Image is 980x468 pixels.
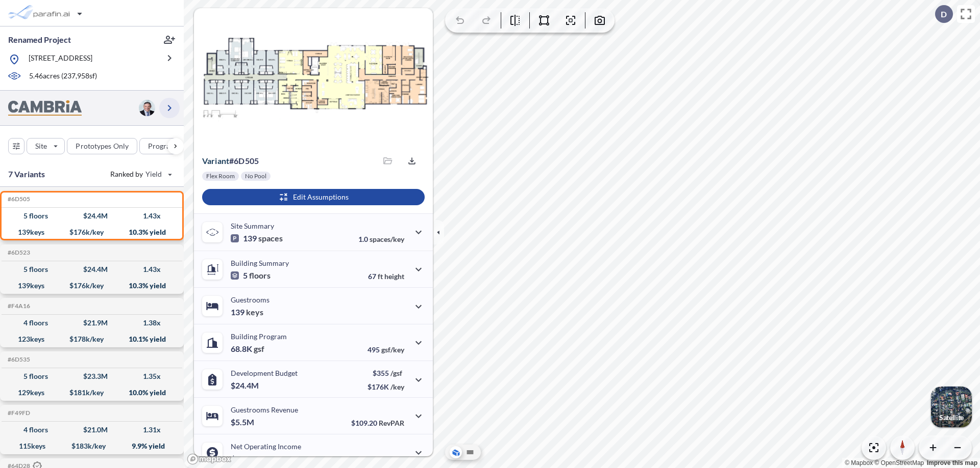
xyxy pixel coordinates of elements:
[231,307,263,317] p: 139
[464,446,476,458] button: Site Plan
[379,419,404,427] span: RevPAR
[231,417,256,427] p: $5.5M
[231,454,256,464] p: $2.5M
[231,405,298,414] p: Guestrooms Revenue
[139,138,194,154] button: Program
[6,302,30,310] h5: Click to copy the code
[390,369,402,377] span: /gsf
[245,172,266,180] p: No Pool
[370,235,404,243] span: spaces/key
[358,235,404,243] p: 1.0
[231,259,289,267] p: Building Summary
[939,414,964,422] p: Satellite
[361,455,404,464] p: 45.0%
[76,141,129,151] p: Prototypes Only
[450,446,462,458] button: Aerial View
[187,453,232,465] a: Mapbox homepage
[293,192,349,202] p: Edit Assumptions
[931,387,972,427] img: Switcher Image
[231,332,287,341] p: Building Program
[367,369,404,377] p: $355
[8,34,71,45] p: Renamed Project
[931,387,972,427] button: Switcher ImageSatellite
[8,100,82,116] img: BrandImage
[249,270,271,281] span: floors
[202,156,229,166] span: Variant
[258,233,283,243] span: spaces
[351,419,404,427] p: $109.20
[231,344,264,354] p: 68.8K
[368,272,404,281] p: 67
[8,168,45,180] p: 7 Variants
[927,459,977,466] a: Improve this map
[35,141,47,151] p: Site
[381,345,404,354] span: gsf/key
[27,138,65,154] button: Site
[367,345,404,354] p: 495
[102,166,179,182] button: Ranked by Yield
[845,459,873,466] a: Mapbox
[254,344,264,354] span: gsf
[139,100,155,116] img: user logo
[384,272,404,281] span: height
[29,71,97,82] p: 5.46 acres ( 237,958 sf)
[874,459,924,466] a: OpenStreetMap
[202,189,425,205] button: Edit Assumptions
[231,295,269,304] p: Guestrooms
[29,53,92,66] p: [STREET_ADDRESS]
[6,249,30,256] h5: Click to copy the code
[231,270,271,281] p: 5
[6,196,30,203] h5: Click to copy the code
[202,156,259,166] p: # 6d505
[390,382,404,391] span: /key
[941,10,947,19] p: D
[367,382,404,391] p: $176K
[67,138,137,154] button: Prototypes Only
[231,369,298,377] p: Development Budget
[378,272,383,281] span: ft
[231,222,274,230] p: Site Summary
[231,442,301,451] p: Net Operating Income
[231,233,283,243] p: 139
[231,380,260,391] p: $24.4M
[148,141,177,151] p: Program
[246,307,263,317] span: keys
[206,172,235,180] p: Flex Room
[6,356,30,363] h5: Click to copy the code
[6,409,30,417] h5: Click to copy the code
[145,169,162,179] span: Yield
[382,455,404,464] span: margin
